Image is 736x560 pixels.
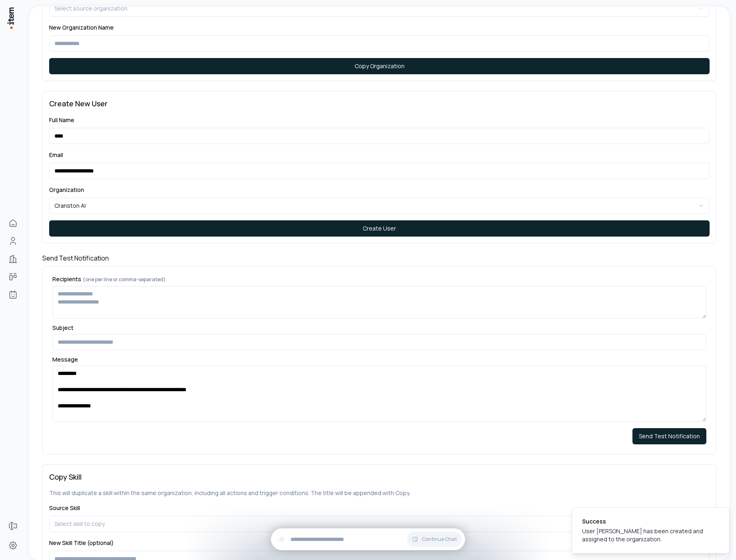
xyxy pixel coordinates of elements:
[582,517,716,526] div: Success
[49,504,80,512] label: Source Skill
[52,325,706,331] label: Subject
[5,518,21,534] a: Forms
[49,98,710,109] h3: Create New User
[42,253,717,263] h4: Send Test Notification
[5,537,21,554] a: Settings
[49,186,84,194] label: Organization
[271,528,465,550] div: Continue Chat
[49,220,710,237] button: Create User
[632,428,706,444] button: Send Test Notification
[49,58,710,74] button: Copy Organization
[5,251,21,267] a: Companies
[5,215,21,231] a: Home
[5,269,21,285] a: deals
[49,116,74,124] label: Full Name
[49,489,710,497] p: This will duplicate a skill within the same organization, including all actions and trigger condi...
[422,536,457,543] span: Continue Chat
[83,276,166,283] span: (one per line or comma-separated)
[582,527,716,543] div: User [PERSON_NAME] has been created and assigned to the organization.
[5,233,21,249] a: Contacts
[5,286,21,303] a: Agents
[52,357,706,362] label: Message
[49,151,63,159] label: Email
[407,532,462,547] button: Continue Chat
[6,6,15,30] img: Item Brain Logo
[49,471,710,482] h3: Copy Skill
[49,539,114,547] label: New Skill Title (optional)
[52,276,706,283] label: Recipients
[49,24,114,31] label: New Organization Name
